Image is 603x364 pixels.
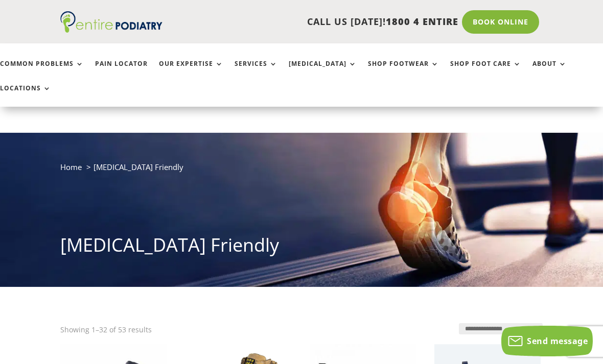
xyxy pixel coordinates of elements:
span: 1800 4 ENTIRE [386,15,458,28]
p: Showing 1–32 of 53 results [60,323,152,336]
button: Send message [501,326,593,356]
a: Our Expertise [159,60,223,82]
a: [MEDICAL_DATA] [289,60,357,82]
a: Services [235,60,277,82]
p: CALL US [DATE]! [167,15,458,29]
a: Shop Foot Care [450,60,521,82]
span: Send message [527,335,588,347]
a: Entire Podiatry [60,25,163,35]
img: logo (1) [60,11,163,33]
a: About [532,60,567,82]
h1: [MEDICAL_DATA] Friendly [60,232,543,263]
a: Shop Footwear [368,60,439,82]
select: Shop order [459,323,543,334]
a: Home [60,162,82,172]
a: Book Online [462,10,539,34]
nav: breadcrumb [60,160,543,181]
span: [MEDICAL_DATA] Friendly [94,162,183,172]
a: Pain Locator [95,60,148,82]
